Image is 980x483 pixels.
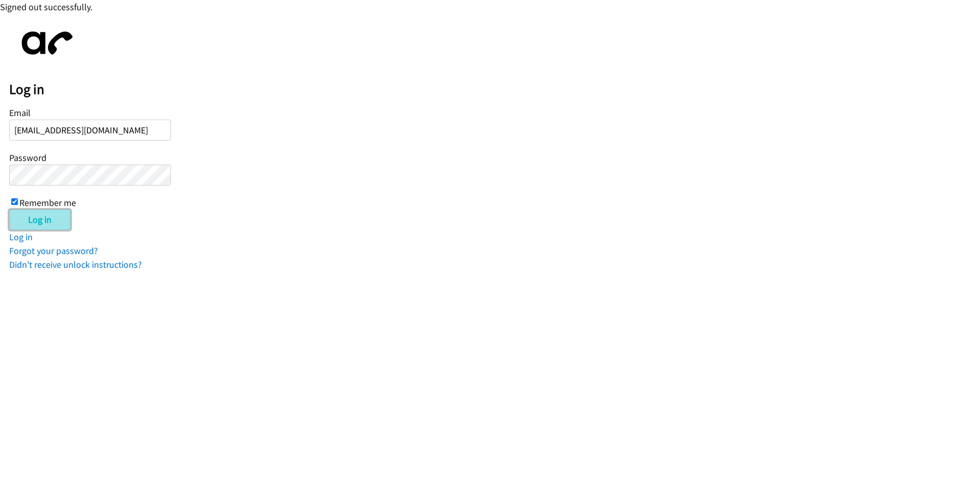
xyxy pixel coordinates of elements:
input: Log in [9,210,70,230]
label: Password [9,152,46,164]
label: Remember me [19,197,76,209]
h2: Log in [9,81,980,98]
a: Log in [9,231,33,243]
label: Email [9,107,31,119]
img: aphone-8a226864a2ddd6a5e75d1ebefc011f4aa8f32683c2d82f3fb0802fe031f96514.svg [9,23,81,63]
a: Forgot your password? [9,245,98,257]
a: Didn't receive unlock instructions? [9,259,142,270]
